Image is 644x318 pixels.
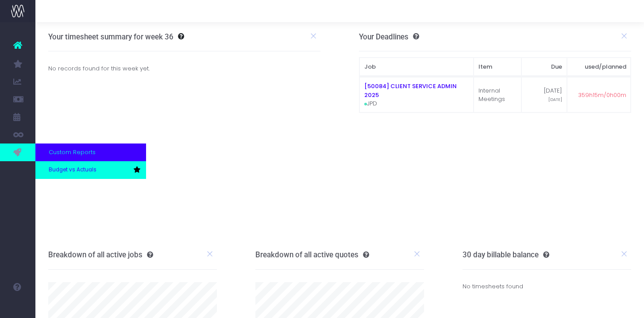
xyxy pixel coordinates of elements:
[359,77,474,112] td: JPD
[474,77,521,112] td: Internal Meetings
[578,91,626,100] span: 359h15m/0h00m
[567,58,631,76] th: used/planned: activate to sort column ascending
[49,166,96,174] span: Budget vs Actuals
[359,58,474,76] th: Job: activate to sort column ascending
[521,77,567,112] td: [DATE]
[463,250,549,259] h3: 30 day billable balance
[463,270,631,304] div: No timesheets found
[364,82,457,99] a: [50084] CLIENT SERVICE ADMIN 2025
[48,32,174,41] h3: Your timesheet summary for week 36
[255,250,369,259] h3: Breakdown of all active quotes
[42,64,327,73] div: No records found for this week yet.
[48,250,153,259] h3: Breakdown of all active jobs
[11,300,24,314] img: images/default_profile_image.png
[35,161,146,179] a: Budget vs Actuals
[521,58,567,76] th: Due: activate to sort column ascending
[49,148,96,157] span: Custom Reports
[359,32,419,41] h3: Your Deadlines
[548,97,562,103] span: [DATE]
[474,58,521,76] th: Item: activate to sort column ascending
